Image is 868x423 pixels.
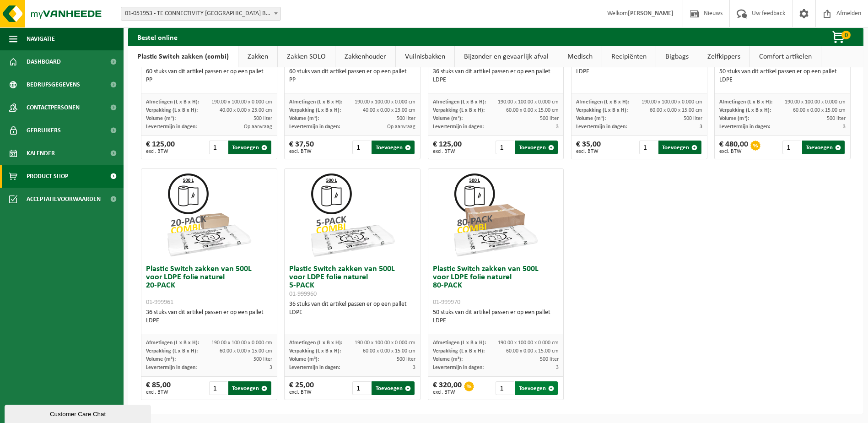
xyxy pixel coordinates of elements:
[220,348,272,354] span: 60.00 x 0.00 x 15.00 cm
[289,348,341,354] span: Verpakking (L x B x H):
[433,390,462,395] span: excl. BTW
[244,124,272,130] span: Op aanvraag
[684,116,702,121] span: 500 liter
[719,141,748,154] div: € 480,00
[506,108,559,113] span: 60.00 x 0.00 x 15.00 cm
[146,348,198,354] span: Verpakking (L x B x H):
[639,141,658,154] input: 1
[146,309,272,325] div: 36 stuks van dit artikel passen er op een pallet
[433,317,559,325] div: LDPE
[496,381,514,395] input: 1
[289,124,340,130] span: Levertermijn in dagen:
[146,141,175,154] div: € 125,00
[433,381,462,395] div: € 320,00
[413,365,415,370] span: 3
[540,357,559,362] span: 500 liter
[146,390,171,395] span: excl. BTW
[289,76,415,84] div: PP
[827,116,846,121] span: 500 liter
[397,357,415,362] span: 500 liter
[289,291,317,298] span: 01-999960
[450,169,541,260] img: 01-999970
[289,99,342,105] span: Afmetingen (L x B x H):
[146,381,171,395] div: € 85,00
[270,365,272,370] span: 3
[128,28,187,46] h2: Bestel online
[146,76,272,84] div: PP
[289,340,342,346] span: Afmetingen (L x B x H):
[27,27,55,50] span: Navigatie
[433,99,486,105] span: Afmetingen (L x B x H):
[433,299,460,306] span: 01-999970
[363,348,415,354] span: 60.00 x 0.00 x 15.00 cm
[433,116,463,121] span: Volume (m³):
[128,46,238,67] a: Plastic Switch zakken (combi)
[576,68,702,76] div: LDPE
[576,116,606,121] span: Volume (m³):
[782,141,801,154] input: 1
[433,348,485,354] span: Verpakking (L x B x H):
[27,96,80,119] span: Contactpersonen
[515,141,558,154] button: Toevoegen
[335,46,395,67] a: Zakkenhouder
[289,300,415,317] div: 36 stuks van dit artikel passen er op een pallet
[146,299,173,306] span: 01-999961
[146,108,198,113] span: Verpakking (L x B x H):
[355,340,415,346] span: 190.00 x 100.00 x 0.000 cm
[498,340,559,346] span: 190.00 x 100.00 x 0.000 cm
[556,124,559,130] span: 3
[253,116,272,121] span: 500 liter
[433,124,484,130] span: Levertermijn in dagen:
[27,119,61,142] span: Gebruikers
[515,381,558,395] button: Toevoegen
[433,141,462,154] div: € 125,00
[27,50,61,73] span: Dashboard
[719,116,749,121] span: Volume (m³):
[785,99,846,105] span: 190.00 x 100.00 x 0.000 cm
[146,317,272,325] div: LDPE
[209,141,227,154] input: 1
[576,141,601,154] div: € 35,00
[387,124,415,130] span: Op aanvraag
[576,124,627,130] span: Levertermijn in dagen:
[146,340,199,346] span: Afmetingen (L x B x H):
[146,124,197,130] span: Levertermijn in dagen:
[146,68,272,84] div: 60 stuks van dit artikel passen er op een pallet
[841,31,851,39] span: 0
[289,149,314,154] span: excl. BTW
[289,381,314,395] div: € 25,00
[27,165,68,188] span: Product Shop
[289,365,340,370] span: Levertermijn in dagen:
[146,99,199,105] span: Afmetingen (L x B x H):
[289,68,415,84] div: 60 stuks van dit artikel passen er op een pallet
[253,357,272,362] span: 500 liter
[396,46,454,67] a: Vuilnisbakken
[658,141,701,154] button: Toevoegen
[433,76,559,84] div: LDPE
[433,68,559,84] div: 36 stuks van dit artikel passen er op een pallet
[27,188,101,211] span: Acceptatievoorwaarden
[289,309,415,317] div: LDPE
[289,357,319,362] span: Volume (m³):
[433,340,486,346] span: Afmetingen (L x B x H):
[750,46,821,67] a: Comfort artikelen
[433,309,559,325] div: 50 stuks van dit artikel passen er op een pallet
[146,357,176,362] span: Volume (m³):
[397,116,415,121] span: 500 liter
[556,365,559,370] span: 3
[289,390,314,395] span: excl. BTW
[121,7,280,20] span: 01-051953 - TE CONNECTIVITY BELGIUM BV - OOSTKAMP
[27,142,55,165] span: Kalender
[540,116,559,121] span: 500 liter
[146,365,197,370] span: Levertermijn in dagen:
[433,357,463,362] span: Volume (m³):
[719,149,748,154] span: excl. BTW
[650,108,702,113] span: 60.00 x 0.00 x 15.00 cm
[628,10,674,17] strong: [PERSON_NAME]
[433,265,559,306] h3: Plastic Switch zakken van 500L voor LDPE folie naturel 80-PACK
[352,381,371,395] input: 1
[433,365,484,370] span: Levertermijn in dagen:
[363,108,415,113] span: 40.00 x 0.00 x 23.00 cm
[228,381,271,395] button: Toevoegen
